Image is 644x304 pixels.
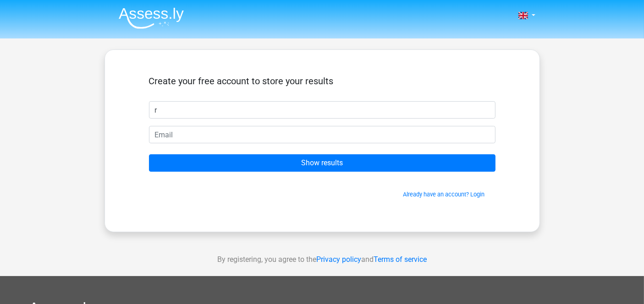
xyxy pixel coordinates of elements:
[403,191,485,198] a: Already have an account? Login
[149,154,495,172] input: Show results
[119,7,184,29] img: Assessly
[374,255,427,264] a: Terms of service
[149,76,495,87] h5: Create your free account to store your results
[149,101,495,119] input: First name
[316,255,361,264] a: Privacy policy
[149,126,495,143] input: Email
